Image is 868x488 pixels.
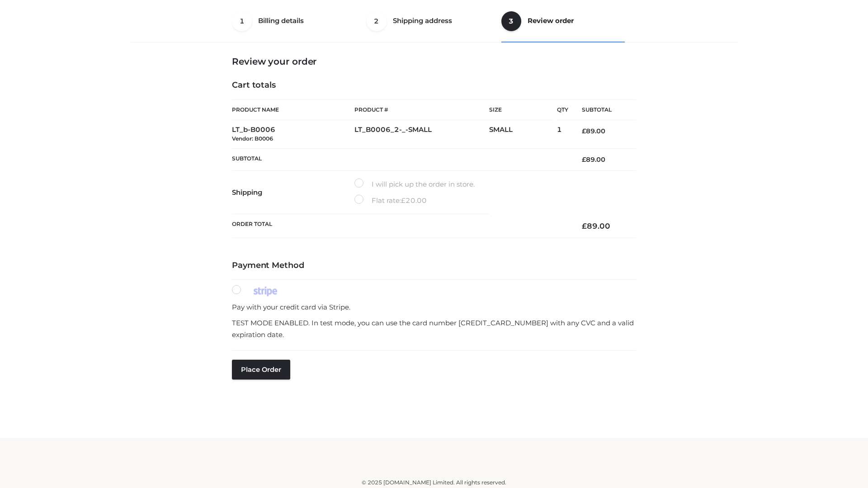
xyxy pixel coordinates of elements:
th: Product # [354,99,489,120]
th: Size [489,100,552,120]
th: Subtotal [232,148,568,170]
span: £ [582,221,587,230]
p: TEST MODE ENABLED. In test mode, you can use the card number [CREDIT_CARD_NUMBER] with any CVC an... [232,317,636,340]
label: I will pick up the order in store. [354,178,475,190]
td: LT_b-B0006 [232,120,354,149]
td: SMALL [489,120,557,149]
div: © 2025 [DOMAIN_NAME] Limited. All rights reserved. [134,478,734,487]
small: Vendor: B0006 [232,135,273,142]
th: Qty [557,99,568,120]
th: Product Name [232,99,354,120]
h3: Review your order [232,56,636,67]
p: Pay with your credit card via Stripe. [232,301,636,313]
h4: Payment Method [232,261,636,271]
td: LT_B0006_2-_-SMALL [354,120,489,149]
bdi: 89.00 [582,127,605,135]
span: £ [582,155,586,164]
bdi: 89.00 [582,155,605,164]
button: Place order [232,360,290,380]
th: Shipping [232,171,354,214]
h4: Cart totals [232,80,636,90]
td: 1 [557,120,568,149]
label: Flat rate: [354,195,427,206]
th: Subtotal [568,100,636,120]
bdi: 20.00 [401,196,427,205]
span: £ [582,127,586,135]
th: Order Total [232,214,568,238]
bdi: 89.00 [582,221,610,230]
span: £ [401,196,406,205]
